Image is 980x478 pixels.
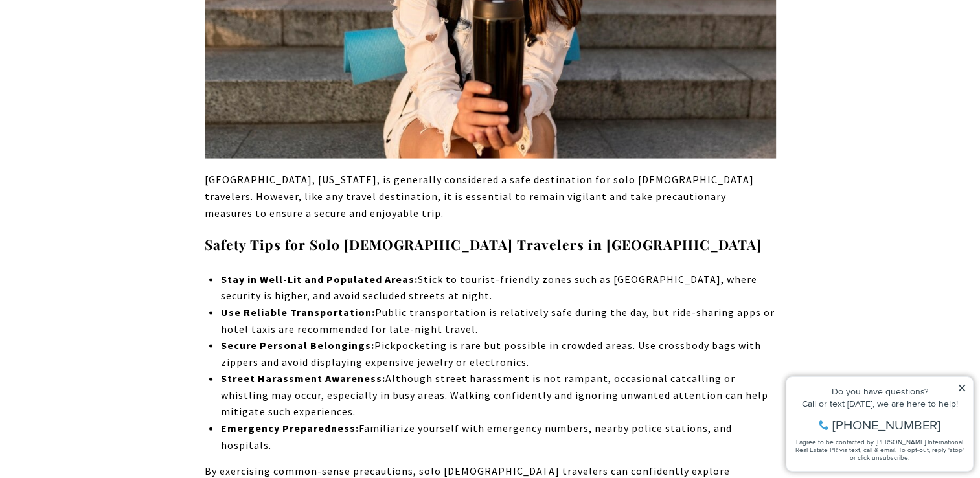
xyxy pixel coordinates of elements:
li: Familiarize yourself with emergency numbers, nearby police stations, and hospitals. [220,420,775,453]
li: Pickpocketing is rare but possible in crowded areas. Use crossbody bags with zippers and avoid di... [220,337,775,370]
strong: Emergency Preparedness: [220,422,358,435]
p: [GEOGRAPHIC_DATA], [US_STATE], is generally considered a safe destination for solo [DEMOGRAPHIC_D... [205,172,776,222]
strong: Stay in Well-Lit and Populated Areas: [220,273,417,286]
div: Call or text [DATE], we are here to help! [14,41,187,51]
span: [PHONE_NUMBER] [53,61,161,74]
li: Stick to tourist-friendly zones such as [GEOGRAPHIC_DATA], where security is higher, and avoid se... [220,271,775,304]
li: Although street harassment is not rampant, occasional catcalling or whistling may occur, especial... [220,370,775,420]
strong: Use Reliable Transportation: [220,306,374,319]
span: I agree to be contacted by [PERSON_NAME] International Real Estate PR via text, call & email. To ... [16,80,185,104]
strong: Street Harassment Awareness: [220,372,385,385]
div: Do you have questions? [14,29,187,38]
strong: Secure Personal Belongings: [220,339,374,352]
strong: Safety Tips for Solo [DEMOGRAPHIC_DATA] Travelers in [GEOGRAPHIC_DATA] [205,235,762,253]
li: Public transportation is relatively safe during the day, but ride-sharing apps or hotel taxis are... [220,304,775,337]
